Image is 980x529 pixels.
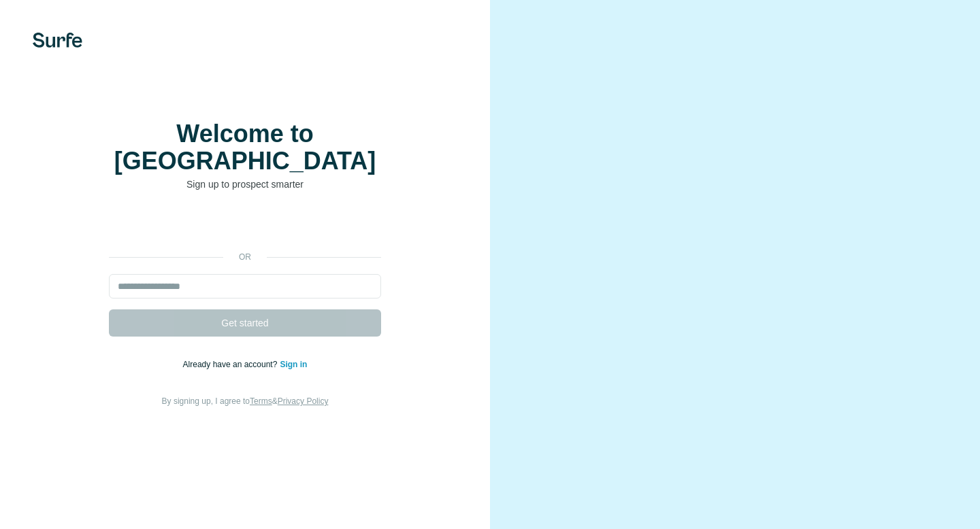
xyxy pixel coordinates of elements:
p: Sign up to prospect smarter [109,177,381,191]
a: Terms [250,396,272,406]
p: or [223,251,267,263]
h1: Welcome to [GEOGRAPHIC_DATA] [109,120,381,175]
img: Surfe's logo [33,33,82,48]
iframe: Sign in with Google Button [102,211,388,241]
a: Privacy Policy [278,396,329,406]
a: Sign in [280,360,307,369]
span: By signing up, I agree to & [162,396,329,406]
span: Already have an account? [183,360,280,369]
